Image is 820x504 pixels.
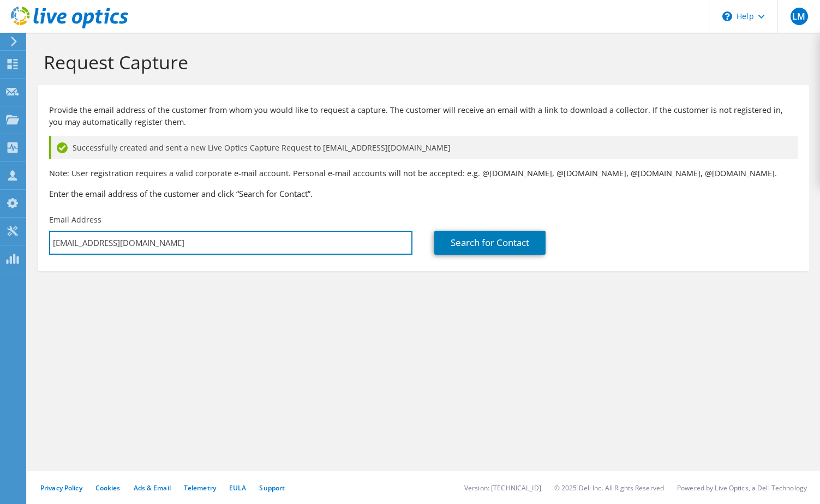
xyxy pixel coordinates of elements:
a: Cookies [95,483,121,493]
h3: Enter the email address of the customer and click “Search for Contact”. [49,188,798,200]
a: Ads & Email [134,483,171,493]
span: LM [791,8,808,25]
a: Support [259,483,285,493]
a: Privacy Policy [40,483,82,493]
li: Version: [TECHNICAL_ID] [464,483,541,493]
p: Provide the email address of the customer from whom you would like to request a capture. The cust... [49,104,798,128]
li: © 2025 Dell Inc. All Rights Reserved [554,483,664,493]
a: Search for Contact [434,231,546,255]
svg: \n [722,11,732,21]
span: Successfully created and sent a new Live Optics Capture Request to [EMAIL_ADDRESS][DOMAIN_NAME] [73,142,451,154]
li: Powered by Live Optics, a Dell Technology [677,483,807,493]
a: Telemetry [184,483,216,493]
keeper-lock: Open Keeper Popup [397,236,410,249]
h1: Request Capture [44,51,798,74]
label: Email Address [49,214,101,225]
a: EULA [229,483,246,493]
p: Note: User registration requires a valid corporate e-mail account. Personal e-mail accounts will ... [49,167,798,179]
